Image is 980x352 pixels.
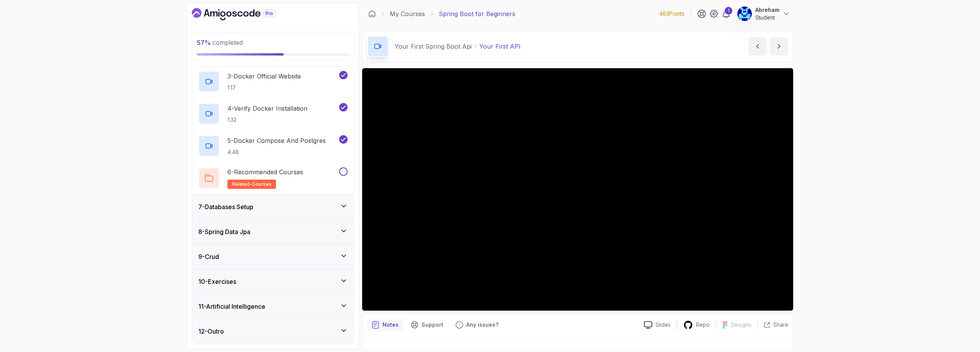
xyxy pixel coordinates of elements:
[659,10,684,18] p: 463 Points
[773,321,788,329] p: Share
[748,37,767,56] button: previous content
[737,7,752,21] img: user profile image
[722,9,731,18] a: 1
[197,39,243,46] span: completed
[638,321,677,329] a: Slides
[198,252,219,261] h3: 9 - Crud
[227,72,301,81] p: 3 - Docker Official Website
[367,319,403,331] button: notes button
[198,327,224,336] h3: 12 - Outro
[737,6,790,21] button: user profile imageAbrehamStudent
[232,181,271,187] span: related-courses
[198,167,348,189] button: 6-Recommended Coursesrelated-courses
[757,321,788,329] button: Share
[227,136,326,145] p: 5 - Docker Compose And Postgres
[755,14,779,21] p: Student
[227,104,307,113] p: 4 - Verify Docker Installation
[451,319,503,331] button: Feedback button
[198,277,236,286] h3: 10 - Exercises
[198,71,348,92] button: 3-Docker Official Website1:17
[227,167,303,177] p: 6 - Recommended Courses
[198,227,250,236] h3: 8 - Spring Data Jpa
[192,8,293,20] a: Dashboard
[192,294,354,319] button: 11-Artificial Intelligence
[677,320,716,330] a: Repo
[227,116,307,124] p: 1:32
[406,319,448,331] button: Support button
[192,244,354,269] button: 9-Crud
[696,321,710,329] p: Repo
[479,42,521,51] p: Your First API
[421,321,443,329] p: Support
[439,9,515,18] p: Spring Boot for Beginners
[192,319,354,344] button: 12-Outro
[192,195,354,219] button: 7-Databases Setup
[192,219,354,244] button: 8-Spring Data Jpa
[725,7,732,15] div: 1
[390,9,425,18] a: My Courses
[198,302,265,311] h3: 11 - Artificial Intelligence
[395,42,472,51] p: Your First Spring Boot Api
[655,321,671,329] p: Slides
[197,39,211,46] span: 57 %
[192,269,354,294] button: 10-Exercises
[227,84,301,92] p: 1:17
[198,103,348,124] button: 4-Verify Docker Installation1:32
[731,321,751,329] p: Designs
[368,10,376,18] a: Dashboard
[198,135,348,157] button: 5-Docker Compose And Postgres4:48
[770,37,788,56] button: next content
[362,68,793,311] iframe: 1 - Your First API
[382,321,399,329] p: Notes
[755,6,779,14] p: Abreham
[227,148,326,156] p: 4:48
[198,202,253,211] h3: 7 - Databases Setup
[466,321,498,329] p: Any issues?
